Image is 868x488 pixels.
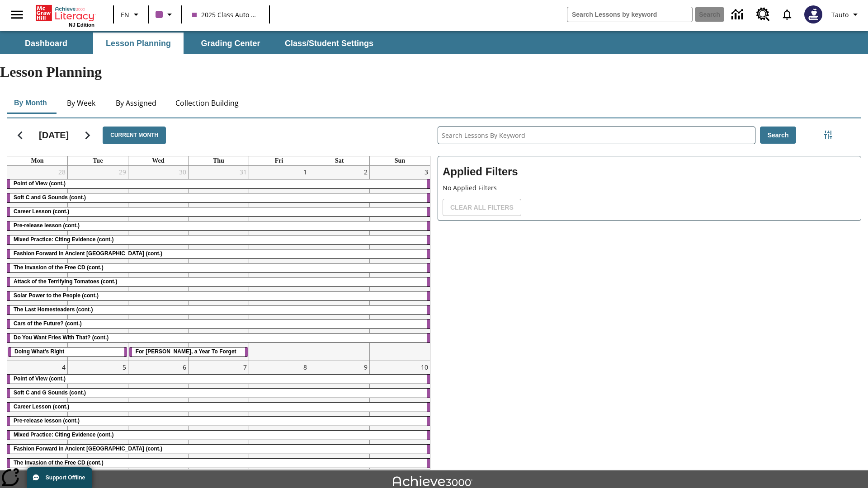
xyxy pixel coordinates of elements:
button: Open side menu [4,1,30,28]
div: Soft C and G Sounds (cont.) [7,193,430,202]
button: By Month [7,92,54,114]
h2: Applied Filters [443,161,856,183]
a: July 28, 2025 [57,166,67,178]
button: Filters Side menu [819,126,837,144]
span: Do You Want Fries With That? (cont.) [14,334,108,341]
div: Mixed Practice: Citing Evidence (cont.) [7,431,430,440]
div: Mixed Practice: Citing Evidence (cont.) [7,235,430,244]
div: Fashion Forward in Ancient Rome (cont.) [7,445,430,454]
span: Fashion Forward in Ancient Rome (cont.) [14,250,162,257]
span: NJ Edition [69,22,94,28]
img: Avatar [804,5,822,23]
div: Home [36,3,94,28]
input: Search Lessons By Keyword [438,127,755,144]
span: Soft C and G Sounds (cont.) [14,389,86,396]
input: search field [567,7,692,22]
span: Cars of the Future? (cont.) [14,320,82,327]
div: The Invasion of the Free CD (cont.) [7,263,430,272]
a: Friday [273,156,285,165]
span: Career Lesson (cont.) [14,208,69,215]
a: Monday [29,156,46,165]
span: Solar Power to the People (cont.) [14,292,99,299]
div: Attack of the Terrifying Tomatoes (cont.) [7,277,430,286]
span: Fashion Forward in Ancient Rome (cont.) [14,446,162,452]
div: Cars of the Future? (cont.) [7,319,430,328]
td: August 2, 2025 [309,166,370,361]
button: Previous [9,124,32,147]
span: Support Offline [46,474,85,481]
a: Data Center [726,2,751,27]
span: 2025 Class Auto Grade 13 [192,10,259,19]
p: No Applied Filters [443,183,856,192]
button: Lesson Planning [93,33,184,54]
div: The Last Homesteaders (cont.) [7,305,430,314]
button: Select a new avatar [799,3,828,26]
span: The Invasion of the Free CD (cont.) [14,264,104,271]
span: The Last Homesteaders (cont.) [14,306,93,313]
button: Profile/Settings [828,6,864,23]
a: July 30, 2025 [177,166,188,178]
button: Support Offline [27,467,92,488]
button: By Week [59,92,104,114]
a: August 1, 2025 [302,166,309,178]
div: Do You Want Fries With That? (cont.) [7,333,430,343]
button: Class color is purple. Change class color [152,6,179,23]
div: Pre-release lesson (cont.) [7,221,430,230]
span: EN [121,10,129,19]
a: August 2, 2025 [362,166,369,178]
a: Sunday [393,156,407,165]
td: July 31, 2025 [189,166,249,361]
td: July 28, 2025 [7,166,68,361]
span: Attack of the Terrifying Tomatoes (cont.) [14,278,118,285]
a: August 8, 2025 [302,361,309,373]
span: Career Lesson (cont.) [14,404,69,410]
a: August 5, 2025 [121,361,128,373]
div: Solar Power to the People (cont.) [7,291,430,300]
button: Collection Building [168,92,246,114]
div: Soft C and G Sounds (cont.) [7,389,430,398]
h2: [DATE] [39,130,69,141]
a: Wednesday [150,156,166,165]
div: Career Lesson (cont.) [7,403,430,412]
button: Search [760,127,797,144]
button: By Assigned [108,92,164,114]
div: Pre-release lesson (cont.) [7,417,430,426]
button: Language: EN, Select a language [117,6,146,23]
span: Tauto [831,10,849,19]
td: August 1, 2025 [249,166,309,361]
div: Point of View (cont.) [7,179,430,188]
div: Career Lesson (cont.) [7,207,430,216]
a: August 3, 2025 [423,166,430,178]
a: Notifications [775,3,799,26]
a: Resource Center, Will open in new tab [751,2,775,27]
div: Point of View (cont.) [7,375,430,384]
td: July 30, 2025 [128,166,189,361]
a: Saturday [333,156,345,165]
a: August 9, 2025 [362,361,369,373]
span: Pre-release lesson (cont.) [14,418,80,424]
span: For Armstrong, a Year To Forget [136,348,236,355]
span: Doing What's Right [14,348,64,355]
a: Tuesday [91,156,104,165]
div: Fashion Forward in Ancient Rome (cont.) [7,249,430,258]
td: August 3, 2025 [369,166,430,361]
button: Dashboard [1,33,91,54]
span: Mixed Practice: Citing Evidence (cont.) [14,236,113,243]
span: The Invasion of the Free CD (cont.) [14,460,104,466]
a: Home [36,4,94,22]
div: Applied Filters [438,156,861,221]
button: Next [76,124,99,147]
a: Thursday [211,156,226,165]
a: August 10, 2025 [419,361,430,373]
span: Mixed Practice: Citing Evidence (cont.) [14,432,113,438]
button: Class/Student Settings [278,33,381,54]
button: Grading Center [185,33,276,54]
td: July 29, 2025 [68,166,128,361]
a: July 31, 2025 [238,166,249,178]
a: July 29, 2025 [117,166,128,178]
a: August 7, 2025 [241,361,249,373]
div: Search [430,115,861,469]
button: Current Month [103,127,166,144]
a: August 4, 2025 [60,361,67,373]
div: The Invasion of the Free CD (cont.) [7,459,430,468]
